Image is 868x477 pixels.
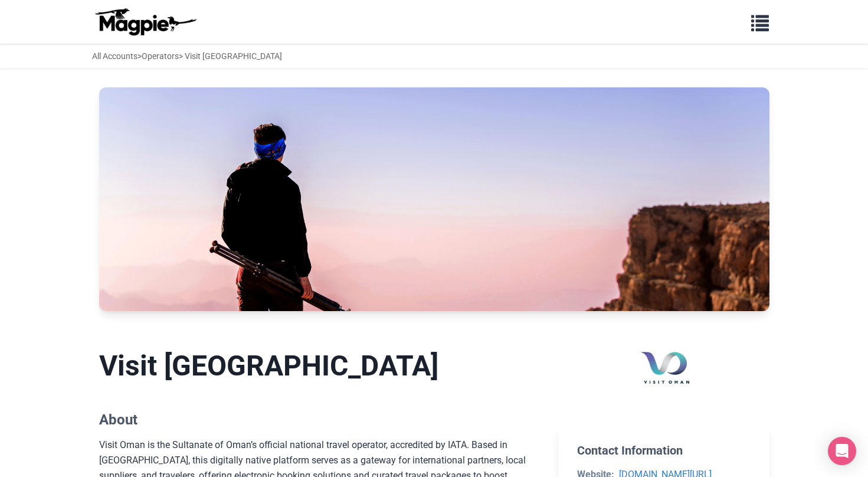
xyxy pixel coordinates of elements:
img: Visit Oman banner [99,87,769,311]
a: All Accounts [92,51,137,61]
div: > > Visit [GEOGRAPHIC_DATA] [92,50,282,63]
h1: Visit [GEOGRAPHIC_DATA] [99,349,540,383]
img: Visit Oman logo [607,349,720,387]
h2: Contact Information [577,443,750,458]
div: Open Intercom Messenger [828,437,856,465]
h2: About [99,411,540,429]
img: logo-ab69f6fb50320c5b225c76a69d11143b.png [92,8,198,36]
a: Operators [142,51,179,61]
